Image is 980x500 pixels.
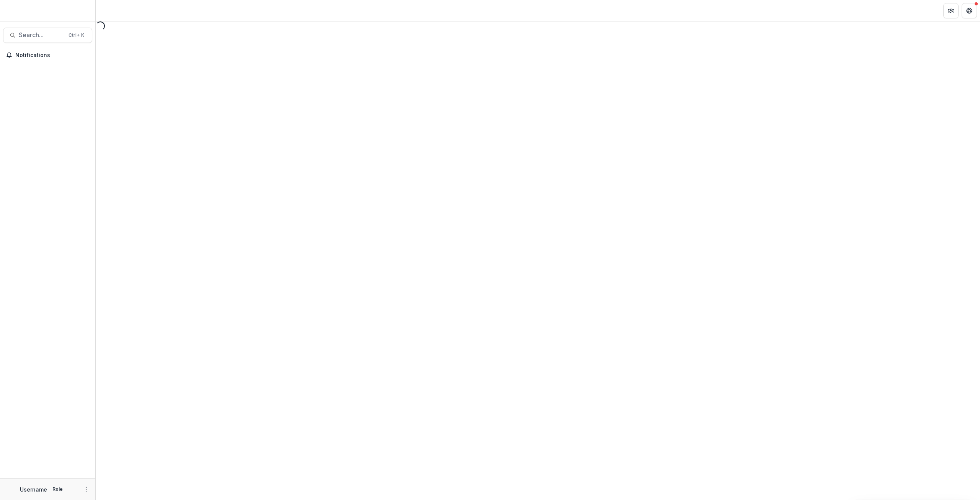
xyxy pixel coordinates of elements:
[50,486,65,493] p: Role
[962,3,977,18] button: Get Help
[3,28,92,43] button: Search...
[67,31,86,39] div: Ctrl + K
[15,52,89,59] span: Notifications
[19,31,64,39] span: Search...
[943,3,959,18] button: Partners
[82,485,91,494] button: More
[3,49,92,61] button: Notifications
[20,485,47,493] p: Username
